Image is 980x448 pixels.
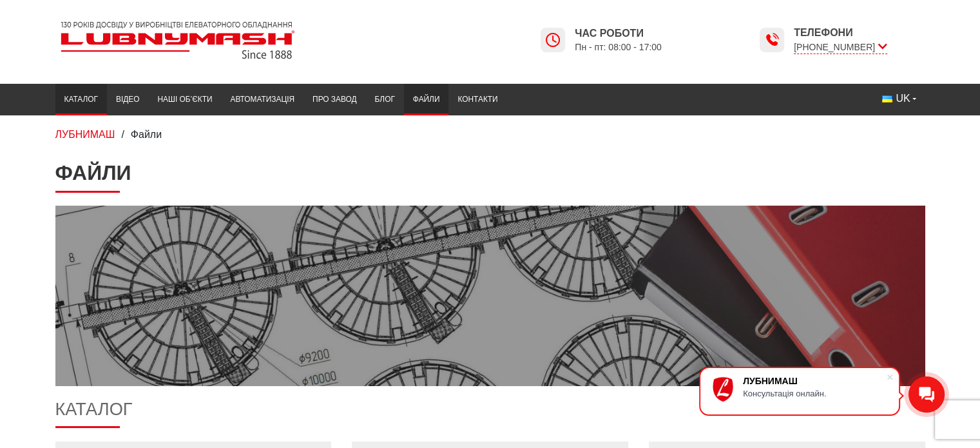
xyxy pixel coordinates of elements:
[575,26,662,41] span: Час роботи
[148,87,221,112] a: Наші об’єкти
[55,161,925,193] h1: Файли
[794,26,887,40] span: Телефони
[121,129,124,140] span: /
[743,376,886,386] div: ЛУБНИМАШ
[743,389,886,398] div: Консультація онлайн.
[107,87,148,112] a: Відео
[55,87,107,112] a: Каталог
[896,92,910,106] span: UK
[794,41,887,54] span: [PHONE_NUMBER]
[882,95,892,102] img: Українська
[221,87,303,112] a: Автоматизація
[764,32,780,48] img: Lubnymash time icon
[55,16,300,64] img: Lubnymash
[404,87,449,112] a: Файли
[575,41,662,54] span: Пн - пт: 08:00 - 17:00
[55,129,115,140] a: ЛУБНИМАШ
[545,32,561,48] img: Lubnymash time icon
[448,87,506,112] a: Контакти
[303,87,365,112] a: Про завод
[131,129,162,140] span: Файли
[55,399,925,428] h2: Каталог
[873,87,925,110] button: UK
[365,87,403,112] a: Блог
